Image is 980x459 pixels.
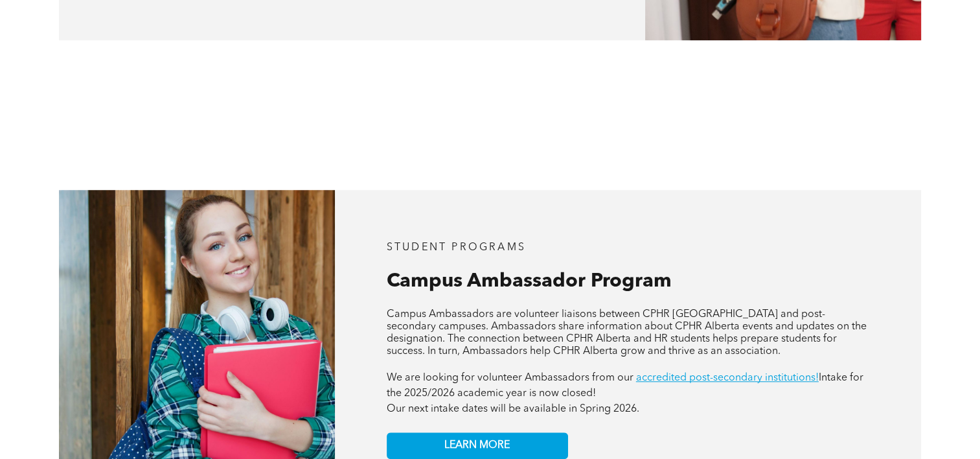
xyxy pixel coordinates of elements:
a: accredited post-secondary institutions! [636,373,819,383]
span: STUDENT PROGRAMS [387,242,526,253]
span: We are looking for volunteer Ambassadors from our [387,373,633,383]
span: Campus Ambassador Program [387,272,672,291]
span: LEARN MORE [444,440,510,452]
a: LEARN MORE [387,432,568,459]
span: Campus Ambassadors are volunteer liaisons between CPHR [GEOGRAPHIC_DATA] and post-secondary campu... [387,309,867,357]
span: Our next intake dates will be available in Spring 2026. [387,404,639,414]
